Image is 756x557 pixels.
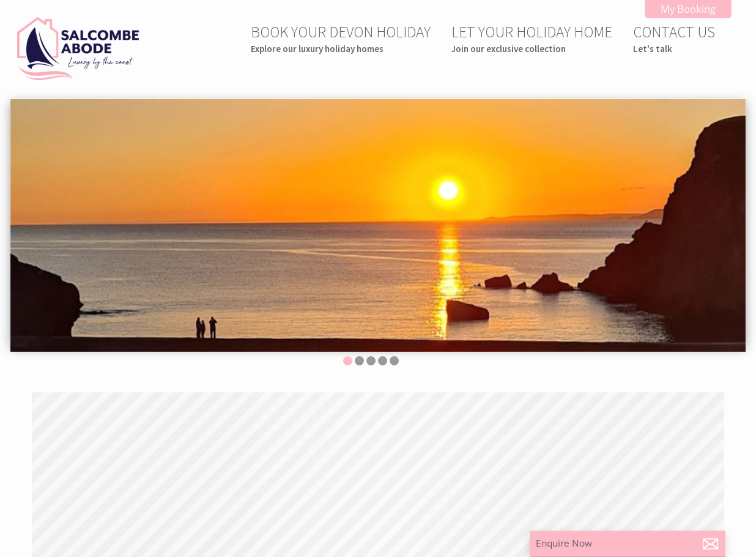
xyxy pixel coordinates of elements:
small: Join our exclusive collection [451,43,612,54]
a: BOOK YOUR DEVON HOLIDAYExplore our luxury holiday homes [251,22,431,54]
small: Explore our luxury holiday homes [251,43,431,54]
small: Let's talk [633,43,715,54]
p: Enquire Now [536,537,719,550]
a: LET YOUR HOLIDAY HOMEJoin our exclusive collection [451,22,612,54]
img: Salcombe Abode [17,17,139,81]
a: CONTACT USLet's talk [633,22,715,54]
